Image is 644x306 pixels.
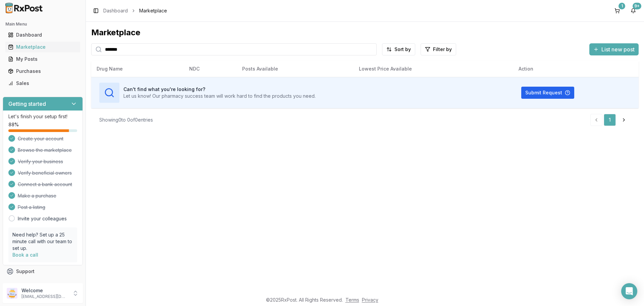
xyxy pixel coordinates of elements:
[18,204,45,211] span: Post a listing
[8,32,77,38] div: Dashboard
[513,61,639,77] th: Action
[103,7,167,14] nav: breadcrumb
[3,66,83,77] button: Purchases
[345,297,359,303] a: Terms
[7,288,17,299] img: User avatar
[18,135,63,142] span: Create your account
[628,5,639,16] button: 9+
[18,181,72,188] span: Connect a bank account
[3,42,83,52] button: Marketplace
[617,114,631,126] a: Go to next page
[589,43,639,55] button: List new post
[18,147,72,154] span: Browse the marketplace
[12,252,38,258] a: Book a call
[12,231,73,252] p: Need help? Set up a 25 minute call with our team to set up.
[16,280,39,287] span: Feedback
[103,7,128,14] a: Dashboard
[184,61,237,77] th: NDC
[18,158,63,165] span: Verify your business
[354,61,513,77] th: Lowest Price Available
[619,3,625,9] div: 1
[362,297,378,303] a: Privacy
[5,41,80,53] a: Marketplace
[433,46,452,53] span: Filter by
[3,30,83,40] button: Dashboard
[521,87,574,99] button: Submit Request
[91,61,184,77] th: Drug Name
[5,53,80,65] a: My Posts
[5,77,80,89] a: Sales
[237,61,354,77] th: Posts Available
[8,56,77,62] div: My Posts
[3,3,46,13] img: RxPost Logo
[18,170,72,176] span: Verify beneficial owners
[8,113,77,120] p: Let's finish your setup first!
[3,277,83,290] button: Feedback
[8,80,77,87] div: Sales
[18,192,56,199] span: Make a purchase
[91,27,639,38] div: Marketplace
[18,215,67,222] a: Invite your colleagues
[394,46,411,53] span: Sort by
[604,114,616,126] a: 1
[3,54,83,64] button: My Posts
[633,3,641,9] div: 9+
[5,21,80,27] h2: Main Menu
[382,43,415,55] button: Sort by
[8,68,77,75] div: Purchases
[5,29,80,41] a: Dashboard
[8,44,77,50] div: Marketplace
[21,287,68,294] p: Welcome
[123,86,316,93] h3: Can't find what you're looking for?
[139,7,167,14] span: Marketplace
[590,114,631,126] nav: pagination
[8,121,19,128] span: 88 %
[99,117,153,123] div: Showing 0 to 0 of 0 entries
[8,100,46,108] h3: Getting started
[123,93,316,99] p: Let us know! Our pharmacy success team will work hard to find the products you need.
[3,265,83,277] button: Support
[5,65,80,77] a: Purchases
[421,43,456,55] button: Filter by
[3,78,83,89] button: Sales
[589,47,639,53] a: List new post
[612,5,623,16] button: 1
[621,283,637,299] div: Open Intercom Messenger
[21,294,68,299] p: [EMAIL_ADDRESS][DOMAIN_NAME]
[601,45,635,53] span: List new post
